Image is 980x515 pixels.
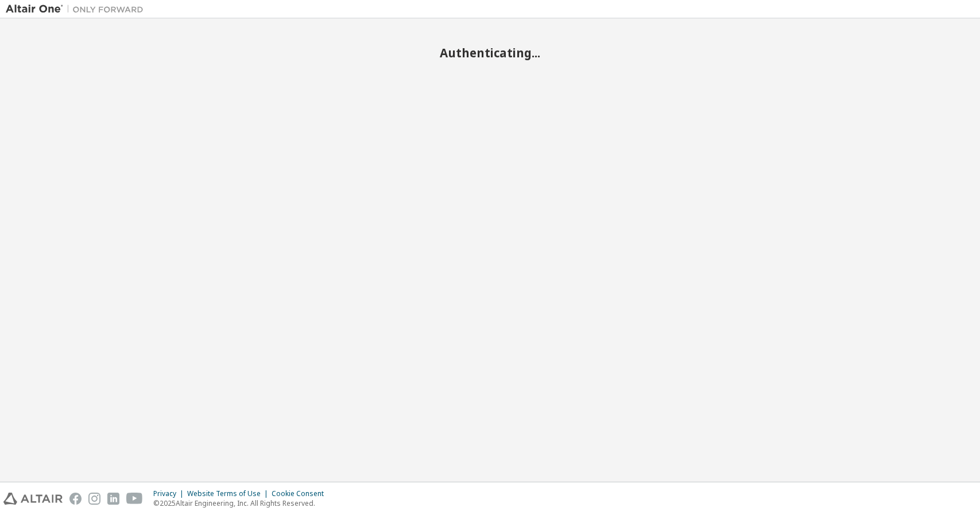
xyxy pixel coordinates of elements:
[153,498,331,508] p: © 2025 Altair Engineering, Inc. All Rights Reserved.
[153,489,187,498] div: Privacy
[187,489,272,498] div: Website Terms of Use
[272,489,331,498] div: Cookie Consent
[69,493,82,505] img: facebook.svg
[126,493,143,505] img: youtube.svg
[6,3,149,15] img: Altair One
[6,45,974,60] h2: Authenticating...
[107,493,119,505] img: linkedin.svg
[3,493,63,505] img: altair_logo.svg
[88,493,100,505] img: instagram.svg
